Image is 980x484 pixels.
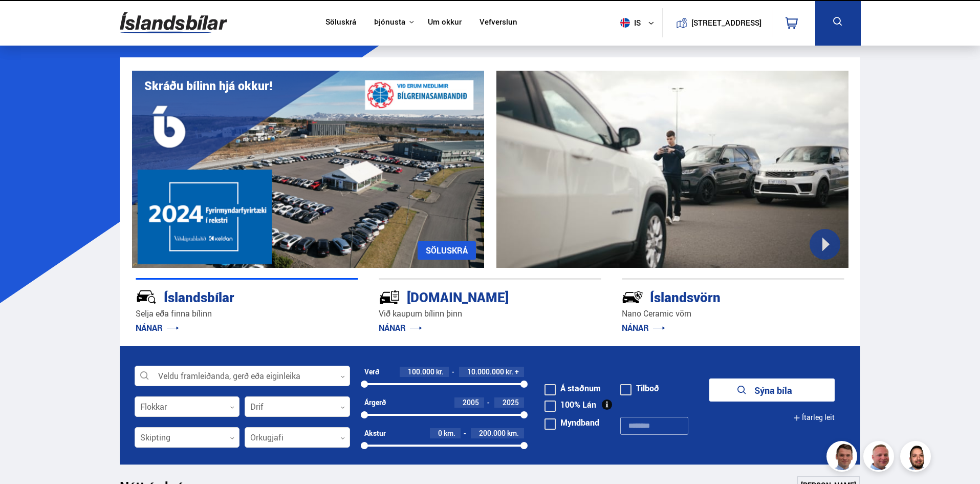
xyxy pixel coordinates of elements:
[364,429,386,437] div: Akstur
[480,17,517,28] a: Vefverslun
[444,429,455,437] span: km.
[379,308,601,320] p: Við kaupum bílinn þinn
[545,418,599,427] label: Myndband
[515,368,519,376] span: +
[364,398,386,407] div: Árgerð
[545,384,601,392] label: Á staðnum
[620,18,630,28] img: svg+xml;base64,PHN2ZyB4bWxucz0iaHR0cDovL3d3dy53My5vcmcvMjAwMC9zdmciIHdpZHRoPSI1MTIiIGhlaWdodD0iNT...
[545,401,596,409] label: 100% Lán
[379,286,400,308] img: tr5P-W3DuiFaO7aO.svg
[436,368,444,376] span: kr.
[902,443,932,473] img: nhp88E3Fdnt1Opn2.png
[506,368,513,376] span: kr.
[136,308,358,320] p: Selja eða finna bílinn
[620,384,659,392] label: Tilboð
[616,8,662,38] button: is
[709,378,835,402] button: Sýna bíla
[622,308,844,320] p: Nano Ceramic vörn
[865,443,896,473] img: siFngHWaQ9KaOqBr.png
[136,286,157,308] img: JRvxyua_JYH6wB4c.svg
[467,367,504,376] span: 10.000.000
[695,18,758,27] button: [STREET_ADDRESS]
[418,241,476,260] a: SÖLUSKRÁ
[132,71,484,268] img: eKx6w-_Home_640_.png
[374,17,405,27] button: Þjónusta
[463,397,479,407] span: 2005
[616,18,642,28] span: is
[364,368,379,376] div: Verð
[428,17,462,28] a: Um okkur
[622,286,643,308] img: -Svtn6bYgwAsiwNX.svg
[379,322,422,333] a: NÁNAR
[438,428,442,438] span: 0
[136,287,322,305] div: Íslandsbílar
[325,17,356,28] a: Söluskrá
[507,429,519,437] span: km.
[668,8,767,37] a: [STREET_ADDRESS]
[136,322,179,333] a: NÁNAR
[622,322,665,333] a: NÁNAR
[479,428,506,438] span: 200.000
[408,367,434,376] span: 100.000
[503,397,519,407] span: 2025
[120,6,227,39] img: G0Ugv5HjCgRt.svg
[144,79,272,93] h1: Skráðu bílinn hjá okkur!
[793,406,835,429] button: Ítarleg leit
[828,443,859,473] img: FbJEzSuNWCJXmdc-.webp
[622,287,808,305] div: Íslandsvörn
[379,287,565,305] div: [DOMAIN_NAME]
